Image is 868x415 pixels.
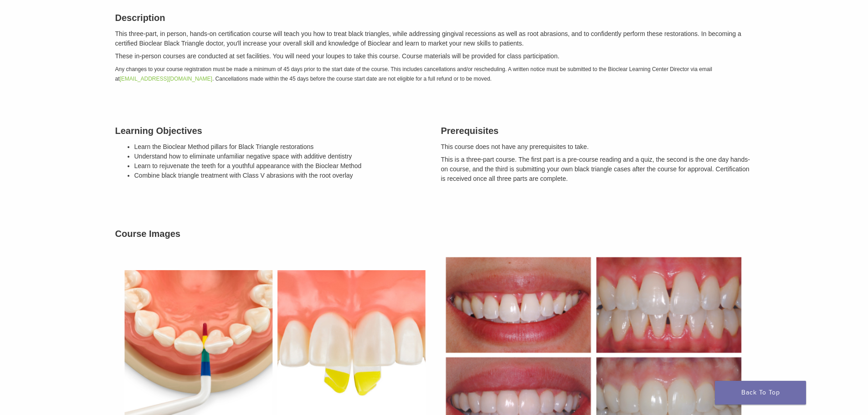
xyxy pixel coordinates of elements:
[441,142,753,152] p: This course does not have any prerequisites to take.
[115,29,753,48] p: This three-part, in person, hands-on certification course will teach you how to treat black trian...
[115,227,753,241] h3: Course Images
[115,124,427,138] h3: Learning Objectives
[441,124,753,138] h3: Prerequisites
[441,155,753,184] p: This is a three-part course. The first part is a pre-course reading and a quiz, the second is the...
[715,381,806,405] a: Back To Top
[115,51,753,61] p: These in-person courses are conducted at set facilities. You will need your loupes to take this c...
[120,76,212,82] a: [EMAIL_ADDRESS][DOMAIN_NAME]
[115,66,712,82] em: Any changes to your course registration must be made a minimum of 45 days prior to the start date...
[134,171,427,180] li: Combine black triangle treatment with Class V abrasions with the root overlay
[134,142,427,152] li: Learn the Bioclear Method pillars for Black Triangle restorations
[115,11,753,25] h3: Description
[134,161,427,171] li: Learn to rejuvenate the teeth for a youthful appearance with the Bioclear Method
[134,152,427,161] li: Understand how to eliminate unfamiliar negative space with additive dentistry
